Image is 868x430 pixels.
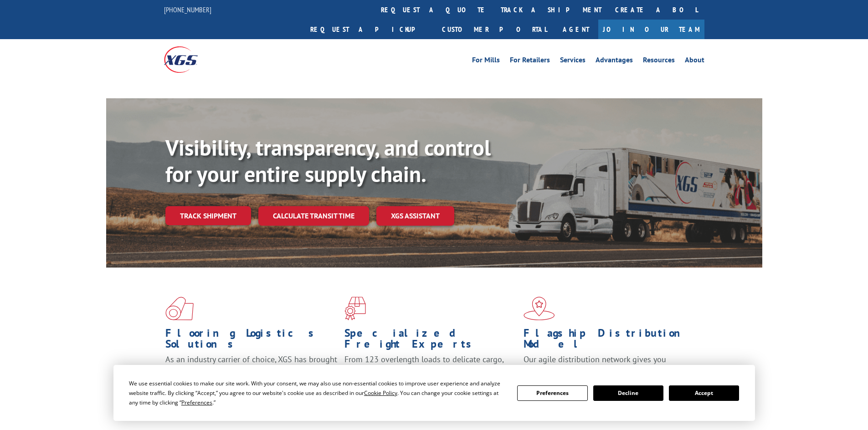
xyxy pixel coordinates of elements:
img: xgs-icon-flagship-distribution-model-red [524,297,555,320]
div: Cookie Consent Prompt [113,365,755,421]
button: Accept [669,385,739,401]
a: About [685,56,704,66]
a: Services [560,56,586,66]
h1: Flooring Logistics Solutions [165,328,338,354]
button: Preferences [517,385,587,401]
img: xgs-icon-total-supply-chain-intelligence-red [165,297,194,320]
button: Decline [593,385,663,401]
h1: Specialized Freight Experts [344,328,517,354]
a: XGS ASSISTANT [376,206,454,226]
a: Advantages [596,56,633,66]
span: Preferences [181,399,212,406]
span: Cookie Policy [364,389,397,397]
a: For Mills [472,56,500,66]
a: Agent [554,20,598,39]
a: For Retailers [510,56,550,66]
h1: Flagship Distribution Model [524,328,696,354]
a: [PHONE_NUMBER] [164,5,211,14]
b: Visibility, transparency, and control for your entire supply chain. [165,133,491,188]
a: Customer Portal [435,20,554,39]
a: Calculate transit time [258,206,369,226]
a: Resources [643,56,675,66]
div: We use essential cookies to make our site work. With your consent, we may also use non-essential ... [129,379,506,407]
a: Request a pickup [303,20,435,39]
img: xgs-icon-focused-on-flooring-red [344,297,366,320]
a: Track shipment [165,206,251,225]
span: Our agile distribution network gives you nationwide inventory management on demand. [524,354,691,375]
a: Join Our Team [598,20,704,39]
span: As an industry carrier of choice, XGS has brought innovation and dedication to flooring logistics... [165,354,337,386]
p: From 123 overlength loads to delicate cargo, our experienced staff knows the best way to move you... [344,354,517,395]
